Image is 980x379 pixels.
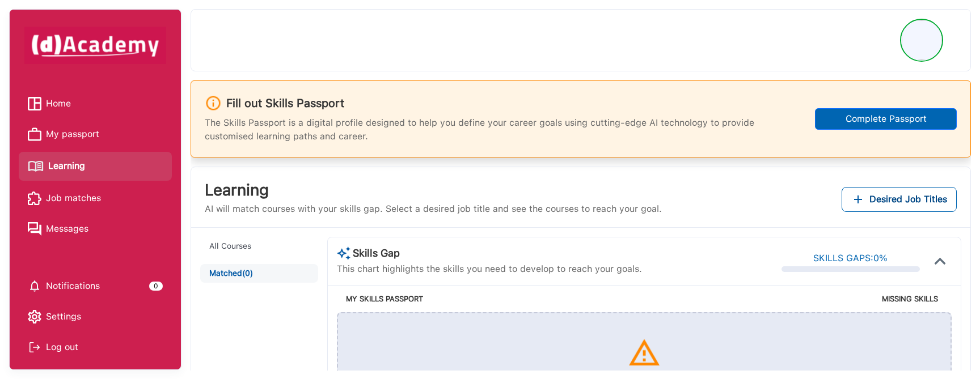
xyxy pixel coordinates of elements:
h5: MISSING SKILLS [642,295,938,304]
a: Job matches iconJob matches [28,190,163,207]
img: Profile [902,20,941,60]
img: Log out [28,340,41,354]
img: My passport icon [28,127,41,141]
button: Complete Passport [815,108,957,130]
img: Job matches icon [28,191,41,205]
span: Notifications [46,278,100,295]
div: 0 [149,282,163,291]
img: icon [627,336,661,370]
h5: MY SKILLS PASSPORT [346,295,642,304]
img: Learning icon [28,156,44,176]
span: Messages [46,220,88,237]
a: Learning iconLearning [28,156,163,176]
span: Desired Job Titles [869,191,947,207]
div: SKILLS GAPS: 0 % [813,250,888,266]
p: The Skills Passport is a digital profile designed to help you define your career goals using cutt... [205,116,769,143]
img: add icon [851,193,865,206]
button: Matched(0) [200,264,318,283]
span: My passport [46,126,99,143]
img: Home icon [28,97,41,110]
span: Job matches [46,190,101,207]
h3: Skills Gap [337,246,642,260]
span: Home [46,95,71,112]
img: info [205,95,222,112]
span: Settings [46,308,81,325]
img: Messages icon [28,222,41,236]
img: icon [929,250,952,272]
h3: Fill out Skills Passport [226,96,344,110]
img: setting [28,310,41,323]
span: Learning [48,157,85,174]
a: Messages iconMessages [28,220,163,237]
div: Log out [28,339,163,356]
img: setting [28,279,41,293]
div: Complete Passport [822,112,949,126]
a: Home iconHome [28,95,163,112]
button: Add desired job titles [842,187,957,212]
h3: Learning [205,181,662,200]
img: dAcademy [24,27,166,64]
a: My passport iconMy passport [28,126,163,143]
img: AI Course Suggestion [337,246,350,260]
p: AI will match courses with your skills gap. Select a desired job title and see the courses to rea... [205,202,662,216]
p: This chart highlights the skills you need to develop to reach your goals. [337,262,642,276]
button: All Courses [200,237,318,255]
